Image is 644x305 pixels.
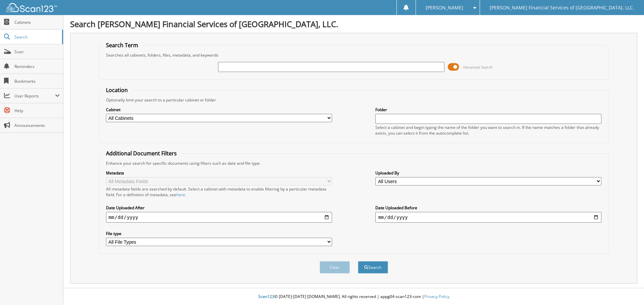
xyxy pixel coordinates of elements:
[375,125,601,136] div: Select a cabinet and begin typing the name of the folder you want to search in. If the name match...
[358,261,388,274] button: Search
[106,205,332,211] label: Date Uploaded After
[14,34,59,40] span: Search
[14,123,60,128] span: Announcements
[375,212,601,223] input: end
[106,107,332,112] label: Cabinet
[375,205,601,211] label: Date Uploaded Before
[106,231,332,236] label: File type
[14,49,60,55] span: Scan
[463,65,493,70] span: Advanced Search
[106,170,332,176] label: Metadata
[258,294,274,299] span: Scan123
[103,42,142,49] legend: Search Term
[103,160,605,166] div: Enhance your search for specific documents using filters such as date and file type.
[176,192,185,198] a: here
[14,93,55,99] span: User Reports
[375,107,601,112] label: Folder
[375,170,601,176] label: Uploaded By
[106,186,332,198] div: All metadata fields are searched by default. Select a cabinet with metadata to enable filtering b...
[424,294,449,299] a: Privacy Policy
[103,86,131,94] legend: Location
[320,261,350,274] button: Clear
[426,6,463,10] span: [PERSON_NAME]
[103,52,605,58] div: Searches all cabinets, folders, files, metadata, and keywords
[14,19,60,25] span: Cabinets
[14,78,60,84] span: Bookmarks
[610,273,644,305] iframe: Chat Widget
[7,3,57,12] img: scan123-logo-white.svg
[14,108,60,113] span: Help
[14,64,60,69] span: Reminders
[70,18,637,29] h1: Search [PERSON_NAME] Financial Services of [GEOGRAPHIC_DATA], LLC.
[106,212,332,223] input: start
[490,6,634,10] span: [PERSON_NAME] Financial Services of [GEOGRAPHIC_DATA], LLC.
[103,97,605,103] div: Optionally limit your search to a particular cabinet or folder
[63,289,644,305] div: © [DATE]-[DATE] [DOMAIN_NAME]. All rights reserved | appg04-scan123-com |
[103,150,180,157] legend: Additional Document Filters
